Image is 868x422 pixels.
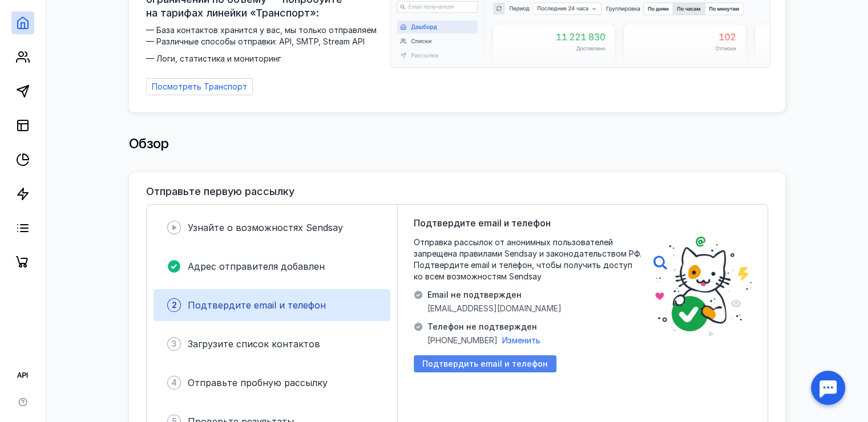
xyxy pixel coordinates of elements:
[188,338,320,350] span: Загрузите список контактов
[146,78,253,95] a: Посмотреть Транспорт
[146,186,294,197] h3: Отправьте первую рассылку
[414,237,642,282] span: Отправка рассылок от анонимных пользователей запрещена правилами Sendsay и законодательством РФ. ...
[188,222,343,233] span: Узнайте о возможностях Sendsay
[146,25,383,64] span: — База контактов хранится у вас, мы только отправляем — Различные способы отправки: API, SMTP, St...
[502,335,540,345] span: Изменить
[427,303,562,314] span: [EMAIL_ADDRESS][DOMAIN_NAME]
[414,216,551,230] span: Подтвердите email и телефон
[172,299,177,311] span: 2
[414,355,556,372] button: Подтвердить email и телефон
[171,377,177,388] span: 4
[129,135,169,152] span: Обзор
[422,359,548,369] span: Подтвердить email и телефон
[188,299,326,311] span: Подтвердите email и телефон
[427,289,562,301] span: Email не подтвержден
[152,82,247,92] span: Посмотреть Транспорт
[653,237,752,336] img: poster
[188,261,325,272] span: Адрес отправителя добавлен
[188,377,328,388] span: Отправьте пробную рассылку
[502,335,540,346] button: Изменить
[427,321,540,332] span: Телефон не подтвержден
[171,338,177,350] span: 3
[427,335,498,346] span: [PHONE_NUMBER]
